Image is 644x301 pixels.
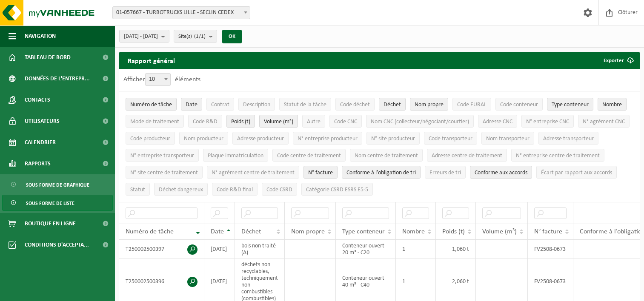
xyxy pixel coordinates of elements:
[238,98,275,111] button: DescriptionDescription: Activate to sort
[500,102,538,108] span: Code conteneur
[241,228,261,235] span: Déchet
[342,228,385,235] span: Type conteneur
[266,187,292,193] span: Code CSRD
[130,119,179,125] span: Mode de traitement
[119,30,169,43] button: [DATE] - [DATE]
[366,115,474,128] button: Nom CNC (collecteur/négociant/courtier)Nom CNC (collecteur/négociant/courtier): Activate to sort
[598,98,627,111] button: NombreNombre: Activate to sort
[482,228,517,235] span: Volume (m³)
[552,102,589,108] span: Type conteneur
[329,115,362,128] button: Code CNCCode CNC: Activate to sort
[379,98,406,111] button: DéchetDéchet: Activate to sort
[126,166,203,179] button: N° site centre de traitementN° site centre de traitement: Activate to sort
[277,153,341,159] span: Code centre de traitement
[543,136,594,142] span: Adresse transporteur
[284,102,326,108] span: Statut de la tâche
[424,132,477,145] button: Code transporteurCode transporteur: Activate to sort
[483,119,512,125] span: Adresse CNC
[293,132,362,145] button: N° entreprise producteurN° entreprise producteur: Activate to sort
[306,187,368,193] span: Catégorie CSRD ESRS E5-5
[346,170,416,176] span: Conforme à l’obligation de tri
[279,98,331,111] button: Statut de la tâcheStatut de la tâche: Activate to sort
[597,52,639,69] button: Exporter
[126,228,174,235] span: Numéro de tâche
[25,89,50,111] span: Contacts
[298,136,358,142] span: N° entreprise producteur
[402,228,425,235] span: Nombre
[25,26,56,47] span: Navigation
[25,47,71,68] span: Tableau de bord
[119,52,183,69] h2: Rapport général
[112,6,250,19] span: 01-057667 - TURBOTRUCKS LILLE - SECLIN CEDEX
[583,119,625,125] span: N° agrément CNC
[154,183,208,196] button: Déchet dangereux : Activate to sort
[538,132,598,145] button: Adresse transporteurAdresse transporteur: Activate to sort
[130,153,194,159] span: N° entreprise transporteur
[159,187,203,193] span: Déchet dangereux
[186,102,197,108] span: Date
[384,102,401,108] span: Déchet
[521,115,574,128] button: N° entreprise CNCN° entreprise CNC: Activate to sort
[26,177,89,193] span: Sous forme de graphique
[174,30,217,43] button: Site(s)(1/1)
[217,187,253,193] span: Code R&D final
[178,30,206,43] span: Site(s)
[145,73,171,86] span: 10
[436,240,476,258] td: 1,060 t
[123,76,200,83] label: Afficher éléments
[429,136,472,142] span: Code transporteur
[203,149,268,162] button: Plaque immatriculationPlaque immatriculation: Activate to sort
[371,119,469,125] span: Nom CNC (collecteur/négociant/courtier)
[335,98,375,111] button: Code déchetCode déchet: Activate to sort
[130,136,170,142] span: Code producteur
[470,166,532,179] button: Conforme aux accords : Activate to sort
[25,111,60,132] span: Utilisateurs
[511,149,604,162] button: N° entreprise centre de traitementN° entreprise centre de traitement: Activate to sort
[547,98,593,111] button: Type conteneurType conteneur: Activate to sort
[307,119,321,125] span: Autre
[26,195,74,211] span: Sous forme de liste
[301,183,373,196] button: Catégorie CSRD ESRS E5-5Catégorie CSRD ESRS E5-5: Activate to sort
[119,240,204,258] td: T250002500397
[208,153,263,159] span: Plaque immatriculation
[194,34,206,39] count: (1/1)
[425,166,466,179] button: Erreurs de triErreurs de tri: Activate to sort
[188,115,222,128] button: Code R&DCode R&amp;D: Activate to sort
[113,7,250,19] span: 01-057667 - TURBOTRUCKS LILLE - SECLIN CEDEX
[457,102,487,108] span: Code EURAL
[350,149,423,162] button: Nom centre de traitementNom centre de traitement: Activate to sort
[206,98,234,111] button: ContratContrat: Activate to sort
[526,119,569,125] span: N° entreprise CNC
[486,136,530,142] span: Nom transporteur
[355,153,418,159] span: Nom centre de traitement
[126,132,175,145] button: Code producteurCode producteur: Activate to sort
[536,166,617,179] button: Écart par rapport aux accordsÉcart par rapport aux accords: Activate to sort
[181,98,202,111] button: DateDate: Activate to sort
[212,183,258,196] button: Code R&D finalCode R&amp;D final: Activate to sort
[602,102,622,108] span: Nombre
[179,132,228,145] button: Nom producteurNom producteur: Activate to sort
[25,213,76,234] span: Boutique en ligne
[25,153,51,174] span: Rapports
[262,183,297,196] button: Code CSRDCode CSRD: Activate to sort
[124,30,158,43] span: [DATE] - [DATE]
[478,115,517,128] button: Adresse CNCAdresse CNC: Activate to sort
[2,195,113,211] a: Sous forme de liste
[212,170,295,176] span: N° agrément centre de traitement
[25,132,56,153] span: Calendrier
[126,149,199,162] button: N° entreprise transporteurN° entreprise transporteur: Activate to sort
[336,240,396,258] td: Conteneur ouvert 20 m³ - C20
[130,170,198,176] span: N° site centre de traitement
[272,149,346,162] button: Code centre de traitementCode centre de traitement: Activate to sort
[495,98,543,111] button: Code conteneurCode conteneur: Activate to sort
[516,153,600,159] span: N° entreprise centre de traitement
[184,136,223,142] span: Nom producteur
[432,153,502,159] span: Adresse centre de traitement
[207,166,299,179] button: N° agrément centre de traitementN° agrément centre de traitement: Activate to sort
[146,74,170,85] span: 10
[534,228,562,235] span: N° facture
[415,102,444,108] span: Nom propre
[126,183,150,196] button: StatutStatut: Activate to sort
[302,115,325,128] button: AutreAutre: Activate to sort
[340,102,370,108] span: Code déchet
